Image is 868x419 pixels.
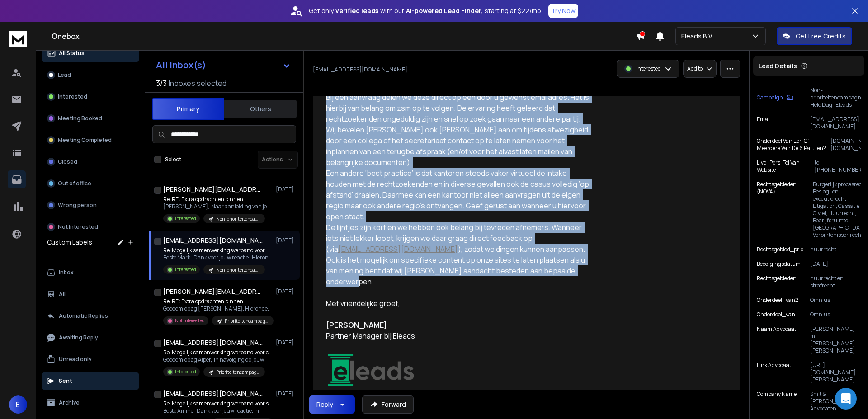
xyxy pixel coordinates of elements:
[810,362,861,383] p: [URL][DOMAIN_NAME][PERSON_NAME]
[175,215,196,222] p: Interested
[216,369,259,376] p: Prioriteitencampagne Middag | Eleads
[169,78,226,89] h3: Inboxes selected
[810,391,861,412] p: Smit & [PERSON_NAME] Advocaten
[216,216,259,222] p: Non-prioriteitencampagne Hele Dag | Eleads
[810,311,861,318] p: Omnius
[326,298,590,309] div: Met vriendelijke groet,
[59,269,74,276] p: Inbox
[759,61,797,71] p: Lead Details
[163,236,263,245] h1: [EMAIL_ADDRESS][DOMAIN_NAME]
[406,6,483,15] strong: AI-powered Lead Finder,
[810,116,861,130] p: [EMAIL_ADDRESS][DOMAIN_NAME]
[636,65,661,72] p: Interested
[362,395,414,414] button: Forward
[551,6,576,15] p: Try Now
[163,389,263,398] h1: [EMAIL_ADDRESS][DOMAIN_NAME]
[42,329,139,347] button: Awaiting Reply
[175,317,205,324] p: Not Interested
[757,116,771,130] p: Email
[58,137,112,144] p: Meeting Completed
[58,93,87,100] p: Interested
[276,288,296,295] p: [DATE]
[276,237,296,244] p: [DATE]
[9,31,27,47] img: logo
[175,266,196,273] p: Interested
[757,362,791,383] p: Link Advocaat
[163,196,272,203] p: Re: RE: Extra opdrachten binnen
[149,56,298,74] button: All Inbox(s)
[687,65,703,72] p: Add to
[276,390,296,397] p: [DATE]
[548,4,578,18] button: Try Now
[757,311,795,318] p: onderdeel_van
[225,318,268,325] p: Prioriteitencampagne Middag | Eleads
[777,27,852,45] button: Get Free Credits
[42,264,139,282] button: Inbox
[59,334,98,341] p: Awaiting Reply
[9,395,27,414] button: E
[276,186,296,193] p: [DATE]
[163,400,272,407] p: Re: Mogelijk samenwerkingsverband voor slachtofferzaken
[810,246,861,253] p: huurrecht
[757,325,796,354] p: Naam Advocaat
[276,339,296,346] p: [DATE]
[681,32,717,41] p: Eleads B.V.
[216,267,259,273] p: Non-prioriteitencampagne Hele Dag | Eleads
[42,196,139,214] button: Wrong person
[810,325,861,354] p: [PERSON_NAME] mr. [PERSON_NAME] [PERSON_NAME]
[58,115,102,122] p: Meeting Booked
[59,399,80,406] p: Archive
[338,244,458,254] a: [EMAIL_ADDRESS][DOMAIN_NAME]
[42,153,139,171] button: Closed
[757,94,783,101] p: Campaign
[42,131,139,149] button: Meeting Completed
[42,307,139,325] button: Automatic Replies
[42,372,139,390] button: Sent
[163,247,272,254] p: Re: Mogelijk samenwerkingsverband voor huurrecht
[42,174,139,193] button: Out of office
[757,181,813,239] p: Rechtsgebieden (NOVA)
[59,312,108,320] p: Automatic Replies
[58,158,77,165] p: Closed
[309,395,355,414] button: Reply
[757,275,797,289] p: rechtsgebieden
[326,330,590,352] div: Partner Manager bij Eleads
[163,356,272,363] p: Goedemiddag Alper, In navolging op jouw
[58,202,97,209] p: Wrong person
[796,32,846,41] p: Get Free Credits
[52,31,636,42] h1: Onebox
[42,394,139,412] button: Archive
[224,99,297,119] button: Others
[175,368,196,375] p: Interested
[757,391,797,412] p: Company Name
[326,222,590,287] li: De lijntjes zijn kort en we hebben ook belang bij tevreden afnemers. Wanneer iets niet lekker loo...
[163,298,272,305] p: Re: RE: Extra opdrachten binnen
[830,137,861,152] p: [DOMAIN_NAME], [DOMAIN_NAME]
[58,223,98,231] p: Not Interested
[326,320,387,330] strong: [PERSON_NAME]
[163,338,263,347] h1: [EMAIL_ADDRESS][DOMAIN_NAME]
[42,350,139,368] button: Unread only
[757,137,830,152] p: Onderdeel van een of meerdere van de 6 partijen?
[58,180,91,187] p: Out of office
[810,87,861,108] p: Non-prioriteitencampagne Hele Dag | Eleads
[757,159,814,174] p: Live | Pers. Tel van Website
[59,50,85,57] p: All Status
[326,168,590,222] li: Een andere ‘best practice’ is dat kantoren steeds vaker virtueel de intake houden met de rechtzoe...
[42,285,139,303] button: All
[313,66,407,73] p: [EMAIL_ADDRESS][DOMAIN_NAME]
[156,61,206,70] h1: All Inbox(s)
[42,44,139,62] button: All Status
[42,109,139,127] button: Meeting Booked
[163,287,263,296] h1: [PERSON_NAME][EMAIL_ADDRESS][DOMAIN_NAME]
[42,218,139,236] button: Not Interested
[316,400,333,409] div: Reply
[165,156,181,163] label: Select
[163,254,272,261] p: Beste Mark, Dank voor jouw reactie. Hieronder
[309,6,541,15] p: Get only with our starting at $22/mo
[152,98,224,120] button: Primary
[757,246,803,253] p: rechtsgebied_prio
[163,349,272,356] p: Re: Mogelijk samenwerkingsverband voor civiel
[42,66,139,84] button: Lead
